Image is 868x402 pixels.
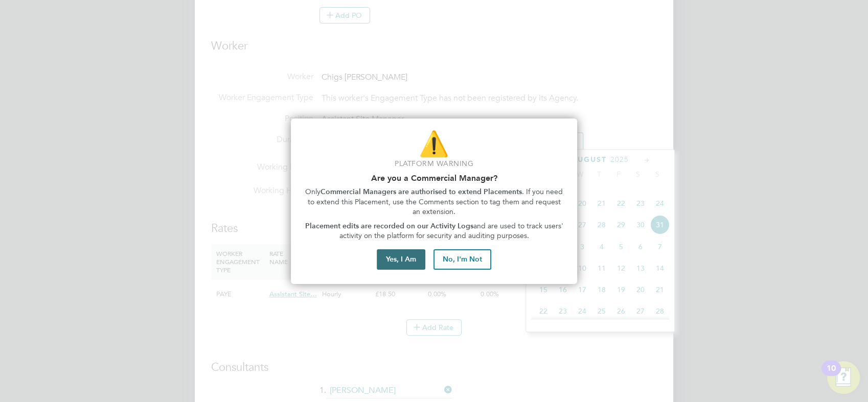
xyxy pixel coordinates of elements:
span: and are used to track users' activity on the platform for security and auditing purposes. [339,222,565,241]
h2: Are you a Commercial Manager? [303,173,565,183]
p: Platform Warning [303,159,565,169]
span: . If you need to extend this Placement, use the Comments section to tag them and request an exten... [308,187,565,216]
button: Yes, I Am [377,249,425,270]
strong: Commercial Managers are authorised to extend Placements [321,187,522,196]
span: Only [305,187,321,196]
p: ⚠️ [303,127,565,161]
button: No, I'm Not [433,249,491,270]
strong: Placement edits are recorded on our Activity Logs [305,222,473,230]
div: Are you part of the Commercial Team? [291,119,577,284]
